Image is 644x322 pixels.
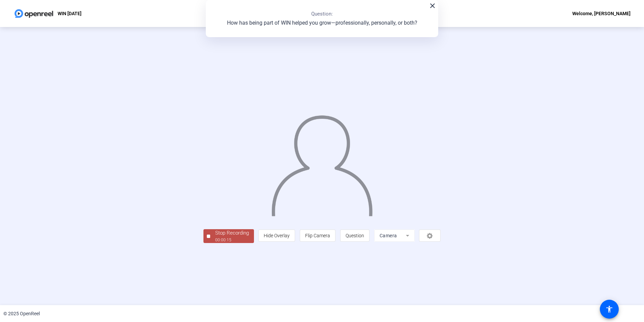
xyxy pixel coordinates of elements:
[215,237,249,243] div: 00:00:15
[340,230,369,242] button: Question
[605,305,613,313] mat-icon: accessibility
[58,9,82,18] p: WIN [DATE]
[428,2,437,10] mat-icon: close
[227,19,417,27] p: How has being part of WIN helped you grow—professionally, personally, or both?
[13,7,54,20] img: OpenReel logo
[271,109,374,216] img: overlay
[572,9,631,18] div: Welcome, [PERSON_NAME]
[215,229,249,237] div: Stop Recording
[258,230,295,242] button: Hide Overlay
[203,229,254,243] button: Stop Recording00:00:15
[305,233,330,238] span: Flip Camera
[300,230,335,242] button: Flip Camera
[311,10,333,18] p: Question:
[346,233,364,238] span: Question
[264,233,290,238] span: Hide Overlay
[3,310,40,317] div: © 2025 OpenReel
